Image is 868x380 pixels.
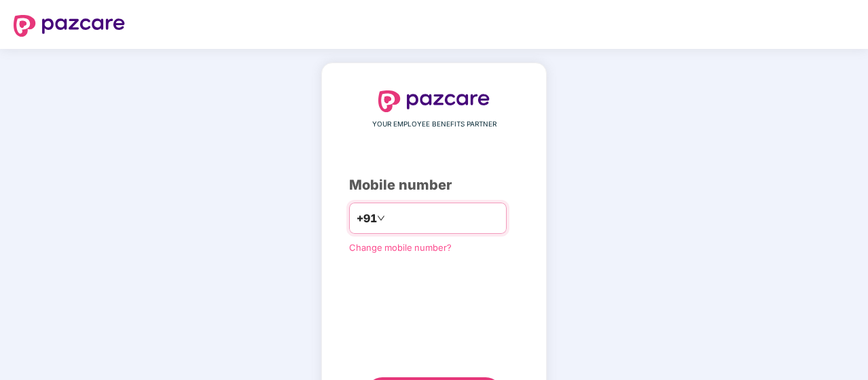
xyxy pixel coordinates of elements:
img: logo [378,90,490,112]
span: +91 [357,210,377,227]
img: logo [14,15,125,37]
a: Change mobile number? [349,242,452,253]
span: YOUR EMPLOYEE BENEFITS PARTNER [372,119,496,130]
div: Mobile number [349,175,519,196]
span: down [377,214,385,222]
